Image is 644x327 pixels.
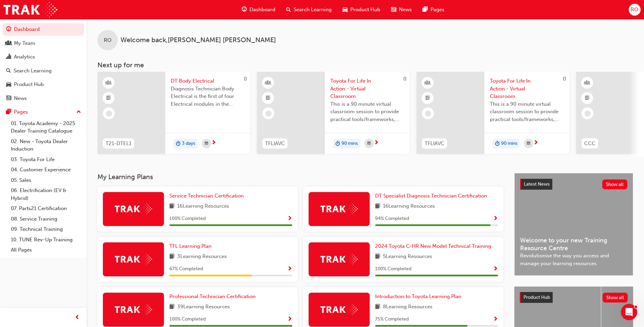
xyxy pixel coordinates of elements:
div: Analytics [14,53,35,61]
div: News [14,94,27,102]
span: 100 % Completed [169,315,206,323]
a: Analytics [3,51,84,63]
span: learningRecordVerb_NONE-icon [585,110,591,117]
span: next-icon [533,140,538,146]
span: news-icon [6,96,11,102]
span: DT Specialist Diagnosis Technician Certification [375,193,487,199]
a: 09. Technical Training [8,224,84,235]
a: My Team [3,37,84,50]
button: Show Progress [493,315,498,324]
span: next-icon [211,140,216,146]
span: 39 Learning Resources [177,303,230,311]
span: learningResourceType_INSTRUCTOR_LED-icon [585,79,590,87]
span: learningResourceType_INSTRUCTOR_LED-icon [425,79,430,87]
button: Show Progress [287,265,292,273]
span: Search Learning [294,6,332,14]
span: 5 Learning Resources [383,253,432,261]
span: booktick-icon [106,94,111,103]
span: Welcome to your new Training Resource Centre [520,237,627,252]
span: search-icon [286,5,291,14]
span: car-icon [343,5,348,14]
span: Revolutionise the way you access and manage your learning resources. [520,252,627,267]
button: DashboardMy TeamAnalyticsSearch LearningProduct HubNews [3,22,84,106]
span: Show Progress [493,216,498,222]
span: Introduction to Toyota Learning Plan [375,293,461,299]
span: 75 % Completed [375,315,409,323]
span: TFLIAVC [265,140,285,148]
span: 100 % Completed [169,215,206,223]
span: 67 % Completed [169,265,203,273]
span: Show Progress [287,266,292,272]
button: RO [629,4,641,16]
span: guage-icon [6,27,11,33]
span: prev-icon [75,313,80,322]
span: news-icon [391,5,396,14]
span: book-icon [375,303,380,311]
span: learningRecordVerb_NONE-icon [265,110,272,117]
span: 16 Learning Resources [383,202,435,211]
div: My Team [14,39,35,47]
span: book-icon [169,253,174,261]
span: T21-DTEL1 [106,140,131,148]
img: Trak [320,204,358,214]
span: learningRecordVerb_NONE-icon [425,110,431,117]
span: 3 Learning Resources [177,253,227,261]
span: Product Hub [523,294,550,300]
span: learningResourceType_INSTRUCTOR_LED-icon [266,79,271,87]
span: Professional Technician Certification [169,293,256,299]
span: RO [104,36,111,44]
span: search-icon [6,68,11,74]
span: Show Progress [493,316,498,323]
iframe: Intercom live chat [621,304,637,320]
button: Show Progress [287,315,292,324]
span: booktick-icon [266,94,271,103]
img: Trak [320,254,358,264]
a: All Pages [8,245,84,255]
a: 10. TUNE Rev-Up Training [8,235,84,245]
span: TFLIAVC [425,140,444,148]
span: 3 days [182,140,195,148]
div: Product Hub [14,81,44,88]
span: chart-icon [6,54,11,60]
a: 08. Service Training [8,214,84,224]
a: Latest NewsShow all [520,179,627,190]
span: Latest News [524,181,550,187]
a: 05. Sales [8,175,84,186]
span: This is a 90 minute virtual classroom session to provide practical tools/frameworks, behaviours a... [490,100,564,123]
img: Trak [115,304,152,315]
img: Trak [320,304,358,315]
a: news-iconNews [386,3,417,17]
button: Show Progress [493,214,498,223]
div: Search Learning [14,67,52,75]
span: calendar-icon [205,139,208,148]
span: car-icon [6,82,11,88]
a: 06. Electrification (EV & Hybrid) [8,185,84,203]
span: 16 Learning Resources [177,202,229,211]
button: Pages [3,106,84,118]
a: Product Hub [3,78,84,91]
span: people-icon [6,40,11,47]
span: TFL Learning Plan [169,243,211,249]
a: 2024 Toyota C-HR New Model Technical Training [375,242,494,250]
span: Welcome back , [PERSON_NAME] [PERSON_NAME] [121,36,276,44]
span: 0 [403,76,406,82]
span: learningRecordVerb_NONE-icon [106,110,112,117]
span: CCC [584,140,595,148]
a: 04. Customer Experience [8,165,84,175]
a: 0TFLIAVCToyota For Life In Action - Virtual ClassroomThis is a 90 minute virtual classroom sessio... [257,72,410,154]
a: Dashboard [3,23,84,36]
button: Show Progress [493,265,498,273]
span: book-icon [375,253,380,261]
span: up-icon [76,108,81,117]
a: pages-iconPages [417,3,450,17]
a: 02. New - Toyota Dealer Induction [8,136,84,154]
span: learningResourceType_INSTRUCTOR_LED-icon [106,79,111,87]
span: DT Body Electrical [171,77,245,85]
span: duration-icon [176,139,181,148]
a: 01. Toyota Academy - 2025 Dealer Training Catalogue [8,118,84,136]
img: Trak [115,204,152,214]
a: Professional Technician Certification [169,293,258,300]
a: Service Technician Certification [169,192,246,200]
a: search-iconSearch Learning [281,3,337,17]
a: Introduction to Toyota Learning Plan [375,293,464,300]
